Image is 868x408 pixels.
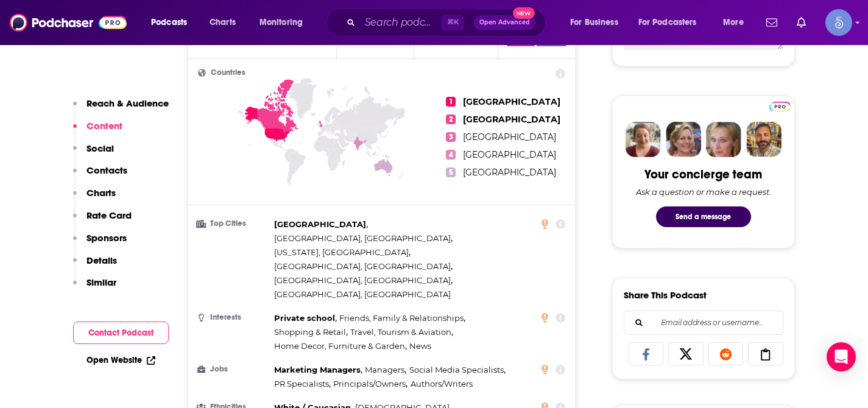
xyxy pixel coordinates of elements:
[73,142,114,165] button: Social
[446,132,456,142] span: 3
[446,167,456,177] span: 5
[73,232,127,255] button: Sponsors
[360,13,442,32] input: Search podcasts, credits, & more...
[274,311,337,325] span: ,
[644,167,762,182] div: Your concierge team
[274,275,451,285] span: [GEOGRAPHIC_DATA], [GEOGRAPHIC_DATA]
[638,14,697,31] span: For Podcasters
[626,122,661,157] img: Sydney Profile
[827,342,856,371] div: Open Intercom Messenger
[769,102,791,111] img: Podchaser Pro
[274,363,362,377] span: ,
[630,13,715,32] button: open menu
[666,122,701,157] img: Barbara Profile
[409,341,431,351] span: News
[73,187,116,209] button: Charts
[202,13,243,32] a: Charts
[151,14,187,31] span: Podcasts
[73,209,132,232] button: Rate Card
[274,341,405,351] span: Home Decor, Furniture & Garden
[463,149,556,160] span: [GEOGRAPHIC_DATA]
[513,7,535,19] span: New
[333,379,406,389] span: Principals/Owners
[274,325,348,339] span: ,
[624,289,707,301] h3: Share This Podcast
[274,339,407,353] span: ,
[274,259,453,273] span: ,
[708,342,744,365] a: Share on Reddit
[73,255,117,277] button: Details
[792,12,811,33] a: Show notifications dropdown
[825,9,852,36] img: User Profile
[634,311,773,334] input: Email address or username...
[442,15,464,30] span: ⌘ K
[746,122,782,157] img: Jon Profile
[723,14,744,31] span: More
[365,365,404,375] span: Managers
[333,377,408,391] span: ,
[86,164,127,176] p: Contacts
[479,19,530,26] span: Open Advanced
[274,231,453,245] span: ,
[338,9,557,37] div: Search podcasts, credits, & more...
[86,120,122,132] p: Content
[86,276,116,288] p: Similar
[463,96,560,107] span: [GEOGRAPHIC_DATA]
[748,342,783,365] a: Copy Link
[636,187,771,197] div: Ask a question or make a request.
[86,209,132,221] p: Rate Card
[656,206,751,227] button: Send a message
[198,314,269,322] h3: Interests
[769,100,791,111] a: Pro website
[624,311,783,335] div: Search followers
[86,142,114,154] p: Social
[210,14,236,31] span: Charts
[339,313,464,323] span: Friends, Family & Relationships
[10,11,127,34] img: Podchaser - Follow, Share and Rate Podcasts
[73,97,169,120] button: Reach & Audience
[259,14,303,31] span: Monitoring
[409,365,504,375] span: Social Media Specialists
[365,363,406,377] span: ,
[86,255,117,266] p: Details
[274,377,331,391] span: ,
[274,313,335,323] span: Private school
[251,13,319,32] button: open menu
[73,164,127,187] button: Contacts
[446,150,456,160] span: 4
[463,114,560,125] span: [GEOGRAPHIC_DATA]
[86,97,169,109] p: Reach & Audience
[668,342,704,365] a: Share on X/Twitter
[409,363,506,377] span: ,
[446,97,456,107] span: 1
[86,355,155,365] a: Open Website
[274,365,361,375] span: Marketing Managers
[274,219,366,229] span: [GEOGRAPHIC_DATA]
[143,13,203,32] button: open menu
[761,12,782,33] a: Show notifications dropdown
[570,14,618,31] span: For Business
[274,261,451,271] span: [GEOGRAPHIC_DATA], [GEOGRAPHIC_DATA]
[715,13,759,32] button: open menu
[629,342,664,365] a: Share on Facebook
[411,379,473,389] span: Authors/Writers
[73,276,116,299] button: Similar
[274,327,346,337] span: Shopping & Retail
[198,365,269,373] h3: Jobs
[825,9,852,36] button: Show profile menu
[86,187,116,199] p: Charts
[274,379,329,389] span: PR Specialists
[706,122,741,157] img: Jules Profile
[274,289,451,299] span: [GEOGRAPHIC_DATA], [GEOGRAPHIC_DATA]
[562,13,633,32] button: open menu
[825,9,852,36] span: Logged in as Spiral5-G1
[198,220,269,228] h3: Top Cities
[274,273,453,287] span: ,
[463,132,556,142] span: [GEOGRAPHIC_DATA]
[73,322,169,344] button: Contact Podcast
[446,114,456,124] span: 2
[274,217,368,231] span: ,
[274,245,411,259] span: ,
[350,327,451,337] span: Travel, Tourism & Aviation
